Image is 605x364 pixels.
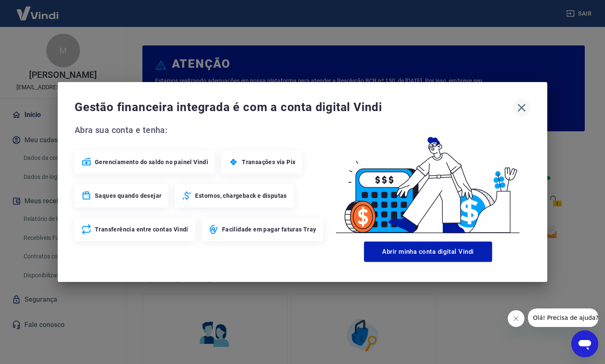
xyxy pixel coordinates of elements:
span: Facilidade em pagar faturas Tray [222,225,316,234]
span: Estornos, chargeback e disputas [195,191,286,200]
iframe: Mensagem da empresa [528,308,598,327]
button: Abrir minha conta digital Vindi [364,242,492,262]
img: Good Billing [326,123,530,238]
iframe: Fechar mensagem [508,310,525,327]
span: Abra sua conta e tenha: [75,123,326,137]
span: Saques quando desejar [95,191,161,200]
span: Gestão financeira integrada é com a conta digital Vindi [75,99,513,116]
span: Gerenciamento do saldo no painel Vindi [95,158,208,166]
span: Olá! Precisa de ajuda? [5,6,71,13]
span: Transferência entre contas Vindi [95,225,188,234]
span: Transações via Pix [242,158,295,166]
iframe: Botão para abrir a janela de mensagens [571,330,598,357]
